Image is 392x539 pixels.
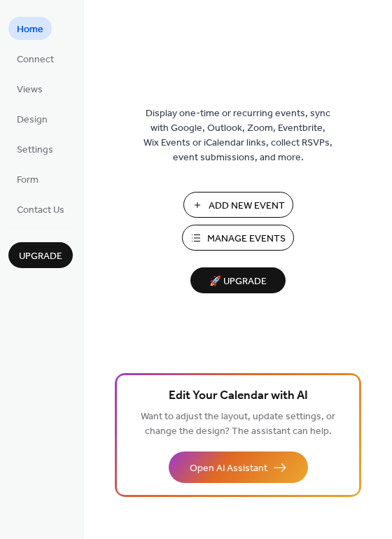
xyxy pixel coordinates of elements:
[143,106,332,165] span: Display one-time or recurring events, sync with Google, Outlook, Zoom, Eventbrite, Wix Events or ...
[17,173,38,188] span: Form
[182,225,294,251] button: Manage Events
[8,137,62,160] a: Settings
[8,77,51,100] a: Views
[207,232,286,246] span: Manage Events
[8,197,73,220] a: Contact Us
[8,107,56,130] a: Design
[183,192,293,218] button: Add New Event
[190,267,286,293] button: 🚀 Upgrade
[17,83,43,97] span: Views
[17,52,54,67] span: Connect
[190,461,267,476] span: Open AI Assistant
[209,199,285,213] span: Add New Event
[8,17,52,40] a: Home
[19,249,62,264] span: Upgrade
[169,386,308,406] span: Edit Your Calendar with AI
[199,272,277,291] span: 🚀 Upgrade
[17,143,53,157] span: Settings
[8,242,73,268] button: Upgrade
[17,113,48,127] span: Design
[8,47,62,70] a: Connect
[17,22,43,37] span: Home
[8,167,47,190] a: Form
[17,203,64,218] span: Contact Us
[169,451,308,483] button: Open AI Assistant
[141,407,335,441] span: Want to adjust the layout, update settings, or change the design? The assistant can help.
